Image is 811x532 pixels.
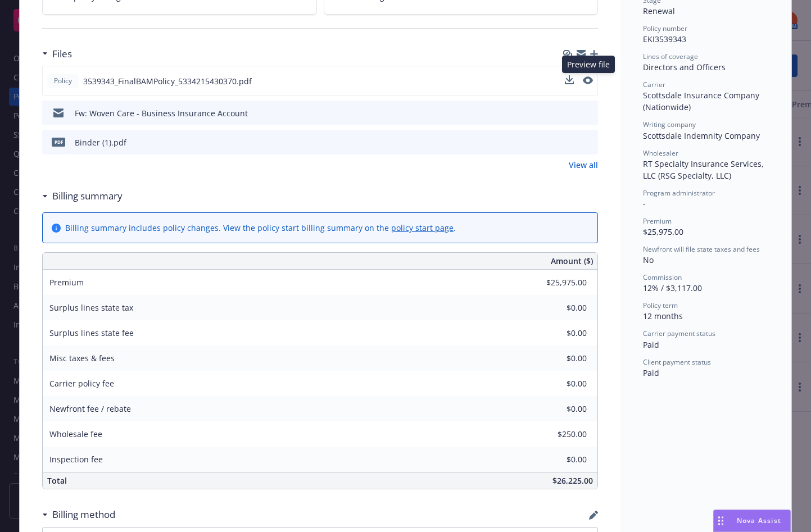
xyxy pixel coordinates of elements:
button: Nova Assist [713,510,791,532]
span: 12 months [643,311,683,321]
span: Amount ($) [551,255,593,267]
span: Client payment status [643,357,711,367]
div: Preview file [562,56,615,73]
button: preview file [583,107,593,119]
span: - [643,198,646,209]
span: Lines of coverage [643,52,698,61]
span: Wholesale fee [49,429,102,439]
div: Billing summary [42,189,123,203]
span: Paid [643,339,659,350]
span: Surplus lines state fee [49,328,134,338]
span: Paid [643,367,659,378]
span: Scottsdale Indemnity Company [643,130,760,141]
span: EKI3539343 [643,34,686,44]
span: Premium [49,277,84,288]
h3: Files [52,47,72,61]
span: Carrier policy fee [49,378,114,389]
span: Total [47,475,67,486]
h3: Billing summary [52,189,123,203]
span: Renewal [643,6,675,16]
input: 0.00 [520,299,593,316]
button: preview file [583,76,593,84]
button: download file [565,75,574,84]
input: 0.00 [520,426,593,443]
div: Fw: Woven Care - Business Insurance Account [75,107,248,119]
span: Writing company [643,120,696,129]
input: 0.00 [520,350,593,367]
button: download file [565,107,574,119]
a: View all [569,159,598,171]
span: Directors and Officers [643,62,726,72]
span: 3539343_FinalBAMPolicy_5334215430370.pdf [83,75,252,87]
span: Misc taxes & fees [49,353,115,363]
h3: Billing method [52,507,115,522]
span: Scottsdale Insurance Company (Nationwide) [643,90,762,112]
span: Policy term [643,301,678,310]
span: Program administrator [643,188,715,198]
a: policy start page [391,222,454,233]
div: Binder (1).pdf [75,137,126,148]
span: Policy [52,76,74,86]
span: Newfront will file state taxes and fees [643,244,760,254]
input: 0.00 [520,325,593,342]
span: $25,975.00 [643,226,683,237]
span: pdf [52,138,65,146]
span: Wholesaler [643,148,678,158]
div: Billing summary includes policy changes. View the policy start billing summary on the . [65,222,456,234]
button: preview file [583,137,593,148]
div: Drag to move [714,510,728,531]
button: preview file [583,75,593,87]
span: Carrier payment status [643,329,715,338]
input: 0.00 [520,375,593,392]
div: Billing method [42,507,115,522]
span: No [643,254,654,265]
span: 12% / $3,117.00 [643,283,702,293]
button: download file [565,137,574,148]
span: Surplus lines state tax [49,302,133,313]
input: 0.00 [520,451,593,468]
span: Commission [643,272,682,282]
span: RT Specialty Insurance Services, LLC (RSG Specialty, LLC) [643,158,766,181]
input: 0.00 [520,401,593,417]
div: Files [42,47,72,61]
span: Newfront fee / rebate [49,403,131,414]
span: Premium [643,216,672,226]
span: Inspection fee [49,454,103,465]
button: download file [565,75,574,87]
input: 0.00 [520,274,593,291]
span: Nova Assist [737,516,781,525]
span: Carrier [643,80,665,89]
span: Policy number [643,24,687,33]
span: $26,225.00 [552,475,593,486]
